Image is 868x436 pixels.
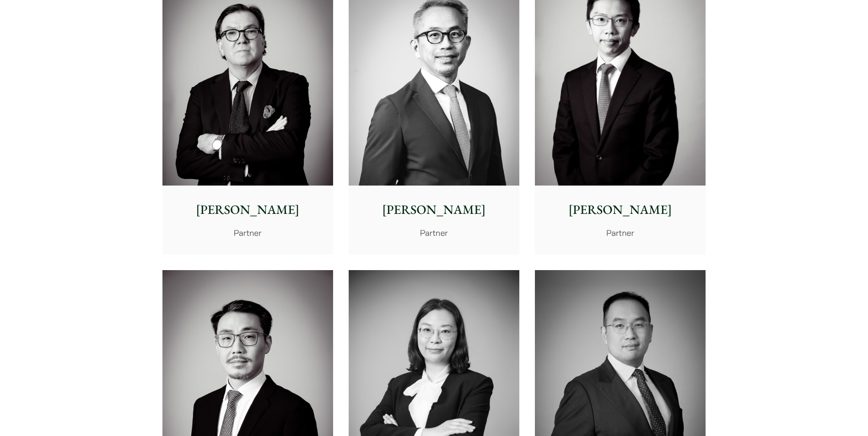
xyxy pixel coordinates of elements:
[170,227,326,239] p: Partner
[356,227,512,239] p: Partner
[170,200,326,219] p: [PERSON_NAME]
[356,200,512,219] p: [PERSON_NAME]
[542,227,698,239] p: Partner
[542,200,698,219] p: [PERSON_NAME]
